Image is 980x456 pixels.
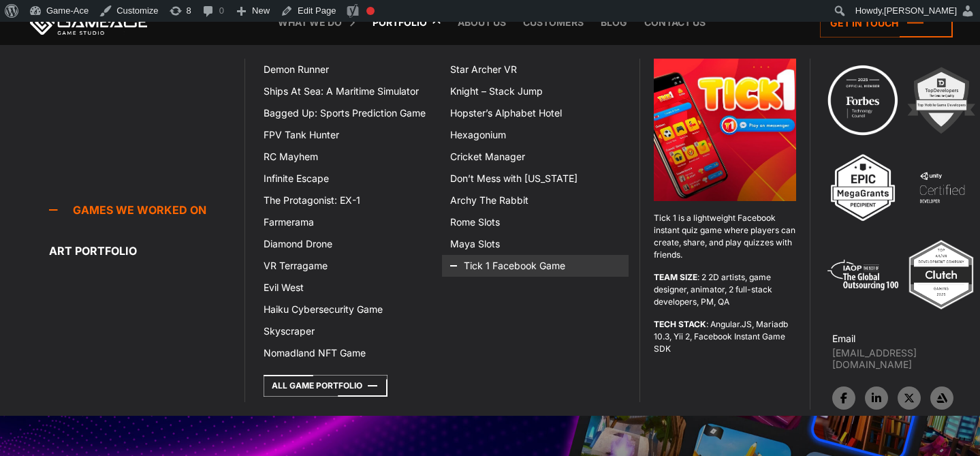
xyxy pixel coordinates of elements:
img: Technology council badge program ace 2025 game ace [825,63,900,138]
a: Get in touch [820,8,953,37]
a: Hopster’s Alphabet Hotel [442,102,629,124]
a: Ships At Sea: A Maritime Simulator [255,80,442,102]
a: Bagged Up: Sports Prediction Game [255,102,442,124]
a: Don’t Mess with [US_STATE] [442,168,629,189]
a: Art portfolio [49,237,244,264]
a: [EMAIL_ADDRESS][DOMAIN_NAME] [832,347,980,370]
a: Star Archer VR [442,59,629,80]
p: Tick 1 is a lightweight Facebook instant quiz game where players can create, share, and play quiz... [654,212,796,261]
span: [PERSON_NAME] [884,5,957,16]
p: : 2 2D artists, game designer, animator, 2 full-stack developers, PM, QA [654,271,796,308]
div: Focus keyphrase not set [366,7,375,15]
a: Cricket Manager [442,146,629,168]
a: Demon Runner [255,59,442,80]
p: : Angular.JS, Mariadb 10.3, Yii 2, Facebook Instant Game SDK [654,318,796,355]
a: Archy The Rabbit [442,189,629,211]
a: Skyscraper [255,320,442,342]
a: Diamond Drone [255,233,442,255]
a: Infinite Escape [255,168,442,189]
a: Farmerama [255,211,442,233]
img: 2 [904,63,979,138]
a: RC Mayhem [255,146,442,168]
strong: Email [832,333,855,344]
a: The Protagonist: EX-1 [255,189,442,211]
img: 3 [825,150,900,225]
strong: TECH STACK [654,319,706,329]
a: All Game Portfolio [264,375,388,397]
img: Tick 1 game top menu [654,59,796,201]
a: Hexagonium [442,124,629,146]
strong: TEAM SIZE [654,272,697,282]
a: FPV Tank Hunter [255,124,442,146]
a: Rome Slots [442,211,629,233]
a: Games we worked on [49,196,244,224]
a: Knight – Stack Jump [442,80,629,102]
img: 5 [825,237,900,312]
a: Nomadland NFT Game [255,342,442,364]
a: Haiku Cybersecurity Game [255,299,442,320]
a: VR Terragame [255,255,442,277]
img: 4 [904,150,979,225]
a: Tick 1 Facebook Game [442,255,629,277]
a: Evil West [255,277,442,299]
a: Maya Slots [442,233,629,255]
img: Top ar vr development company gaming 2025 game ace [904,237,979,312]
